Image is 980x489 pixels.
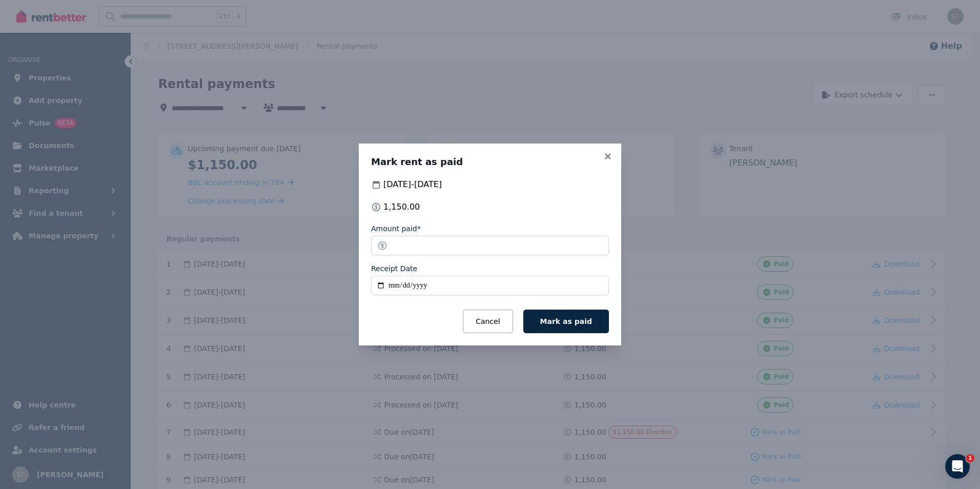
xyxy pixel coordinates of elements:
[966,454,974,462] span: 1
[371,156,609,168] h3: Mark rent as paid
[371,223,421,234] label: Amount paid*
[463,310,513,333] button: Cancel
[383,178,442,191] span: [DATE] - [DATE]
[540,317,592,325] span: Mark as paid
[945,454,970,479] iframe: Intercom live chat
[371,263,417,274] label: Receipt Date
[383,201,420,213] span: 1,150.00
[523,310,609,333] button: Mark as paid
